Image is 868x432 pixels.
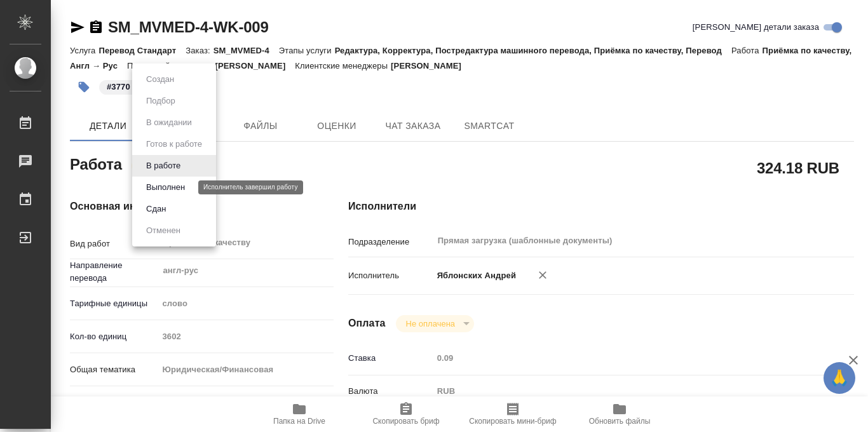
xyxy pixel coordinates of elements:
button: Выполнен [142,180,189,194]
button: Подбор [142,94,179,108]
button: В работе [142,159,184,173]
button: Сдан [142,202,170,216]
button: Создан [142,72,178,86]
button: Готов к работе [142,137,206,151]
button: Отменен [142,224,184,238]
button: В ожидании [142,116,196,130]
